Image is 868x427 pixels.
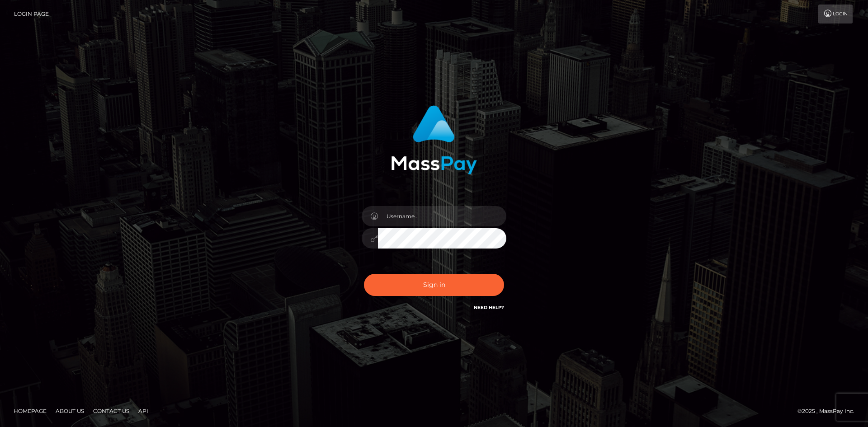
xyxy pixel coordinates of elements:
div: © 2025 , MassPay Inc. [797,406,861,416]
button: Sign in [364,274,504,296]
a: Contact Us [90,404,133,418]
img: MassPay Login [391,105,477,174]
a: API [135,404,152,418]
a: Need Help? [474,305,504,310]
a: About Us [52,404,88,418]
a: Homepage [10,404,50,418]
a: Login Page [14,5,49,23]
a: Login [818,5,853,23]
input: Username... [378,206,506,226]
